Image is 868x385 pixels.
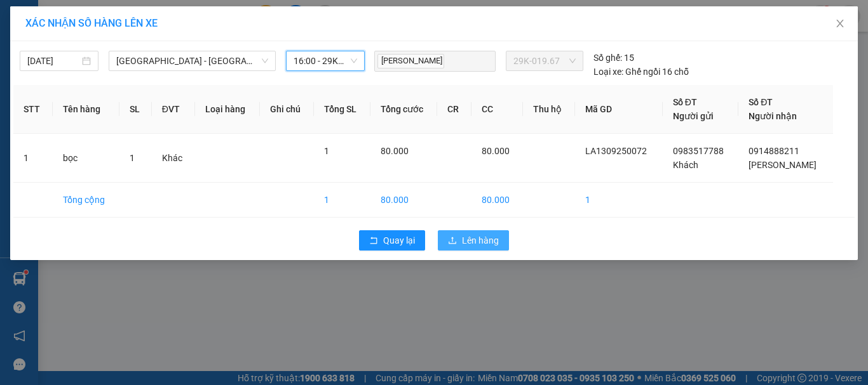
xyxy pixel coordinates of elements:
[749,160,817,170] span: [PERSON_NAME]
[72,55,182,100] span: Chuyển phát nhanh: [GEOGRAPHIC_DATA] - [GEOGRAPHIC_DATA]
[585,146,647,156] span: LA1309250072
[152,134,195,183] td: Khác
[513,51,576,70] span: 29K-019.67
[119,85,152,134] th: SL
[370,85,438,134] th: Tổng cước
[116,51,268,70] span: Hà Nội - Hải Phòng
[673,111,714,121] span: Người gửi
[27,54,79,68] input: 13/09/2025
[13,85,53,134] th: STT
[381,146,409,156] span: 80.000
[593,65,623,79] span: Loại xe:
[835,18,845,29] span: close
[749,97,773,107] span: Số ĐT
[314,85,370,134] th: Tổng SL
[6,50,71,115] img: logo
[370,183,438,218] td: 80.000
[377,54,444,69] span: [PERSON_NAME]
[383,233,415,247] span: Quay lại
[437,85,471,134] th: CR
[673,97,697,107] span: Số ĐT
[314,183,370,218] td: 1
[593,65,689,79] div: Ghế ngồi 16 chỗ
[822,6,858,42] button: Close
[53,183,119,218] td: Tổng cộng
[462,233,499,247] span: Lên hàng
[195,85,259,134] th: Loại hàng
[448,236,457,246] span: upload
[152,85,195,134] th: ĐVT
[438,230,509,251] button: uploadLên hàng
[749,111,797,121] span: Người nhận
[13,134,53,183] td: 1
[575,85,663,134] th: Mã GD
[482,146,510,156] span: 80.000
[673,146,724,156] span: 0983517788
[471,85,523,134] th: CC
[471,183,523,218] td: 80.000
[130,153,135,163] span: 1
[324,146,329,156] span: 1
[369,236,378,246] span: rollback
[294,51,357,70] span: 16:00 - 29K-019.67
[261,57,269,65] span: down
[53,134,119,183] td: bọc
[260,85,314,134] th: Ghi chú
[523,85,575,134] th: Thu hộ
[593,51,622,65] span: Số ghế:
[25,17,158,29] span: XÁC NHẬN SỐ HÀNG LÊN XE
[749,146,799,156] span: 0914888211
[359,230,425,251] button: rollbackQuay lại
[79,10,174,51] strong: CHUYỂN PHÁT NHANH VIP ANH HUY
[673,160,698,170] span: Khách
[53,85,119,134] th: Tên hàng
[575,183,663,218] td: 1
[593,51,634,65] div: 15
